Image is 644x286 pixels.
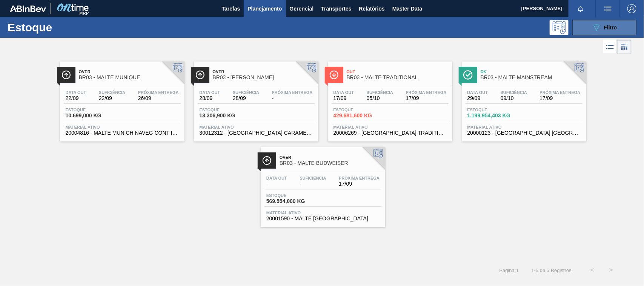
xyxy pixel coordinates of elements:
[602,261,621,280] button: >
[467,108,520,112] span: Estoque
[266,181,287,187] span: -
[603,40,617,54] div: Visão em Lista
[604,25,617,31] span: Filtro
[456,56,590,141] a: ÍconeOkBR03 - MALTE MAINSTREAMData out29/09Suficiência09/10Próxima Entrega17/09Estoque1.199.954,4...
[262,156,272,165] img: Ícone
[467,130,581,136] span: 20000123 - MALTA URUGUAY BRAHMA BRASIL GRANEL
[79,75,181,80] span: BR03 - MALTE MUNIQUE
[572,20,636,35] button: Filtro
[406,90,447,95] span: Próxima Entrega
[272,95,313,101] span: -
[200,113,252,118] span: 13.306,900 KG
[200,130,313,136] span: 30012312 - MALTA CARAMELO DE BOORTMALT BIG BAG
[61,70,71,80] img: Ícone
[463,70,473,80] img: Ícone
[200,95,220,101] span: 28/09
[213,69,315,74] span: Over
[550,20,569,35] div: Pogramando: nenhum usuário selecionado
[8,23,118,32] h1: Estoque
[79,69,181,74] span: Over
[266,216,380,221] span: 20001590 - MALTE PAMPA BUD
[200,125,313,129] span: Material ativo
[334,108,386,112] span: Estoque
[339,181,380,187] span: 17/09
[347,69,449,74] span: Out
[280,155,381,160] span: Over
[188,56,322,141] a: ÍconeOverBR03 - [PERSON_NAME]Data out28/09Suficiência28/09Próxima Entrega-Estoque13.306,900 KGMat...
[481,69,583,74] span: Ok
[540,90,581,95] span: Próxima Entrega
[617,40,632,54] div: Visão em Cards
[233,95,259,101] span: 28/09
[66,90,86,95] span: Data out
[99,90,125,95] span: Suficiência
[233,90,259,95] span: Suficiência
[266,193,319,198] span: Estoque
[467,95,488,101] span: 29/09
[300,176,326,180] span: Suficiência
[334,95,354,101] span: 17/09
[334,130,447,136] span: 20006269 - MALTA TRADITIONAL MUSA
[195,70,205,80] img: Ícone
[481,75,583,80] span: BR03 - MALTE MAINSTREAM
[54,56,188,141] a: ÍconeOverBR03 - MALTE MUNIQUEData out22/09Suficiência22/09Próxima Entrega26/09Estoque10.699,000 K...
[339,176,380,180] span: Próxima Entrega
[467,113,520,118] span: 1.199.954,403 KG
[347,75,449,80] span: BR03 - MALTE TRADITIONAL
[627,4,636,13] img: Logout
[200,90,220,95] span: Data out
[247,4,282,13] span: Planejamento
[334,113,386,118] span: 429.681,600 KG
[266,211,380,215] span: Material ativo
[266,176,287,180] span: Data out
[66,113,118,118] span: 10.699,000 KG
[367,95,393,101] span: 05/10
[222,4,240,13] span: Tarefas
[272,90,313,95] span: Próxima Entrega
[99,95,125,101] span: 22/09
[66,130,179,136] span: 20004816 - MALTE MUNICH NAVEG CONT IMPORT SUP 40%
[500,268,519,273] span: Página : 1
[359,4,384,13] span: Relatórios
[367,90,393,95] span: Suficiência
[138,95,179,101] span: 26/09
[392,4,422,13] span: Master Data
[290,4,314,13] span: Gerencial
[569,3,593,14] button: Notificações
[334,90,354,95] span: Data out
[467,90,488,95] span: Data out
[501,95,527,101] span: 09/10
[406,95,447,101] span: 17/09
[66,108,118,112] span: Estoque
[200,108,252,112] span: Estoque
[322,56,456,141] a: ÍconeOutBR03 - MALTE TRADITIONALData out17/09Suficiência05/10Próxima Entrega17/09Estoque429.681,6...
[321,4,351,13] span: Transportes
[280,160,381,166] span: BR03 - MALTE BUDWEISER
[138,90,179,95] span: Próxima Entrega
[10,5,46,12] img: TNhmsLtSVTkK8tSr43FrP2fwEKptu5GPRR3wAAAABJRU5ErkJggg==
[66,125,179,129] span: Material ativo
[266,198,319,204] span: 569.554,000 KG
[467,125,581,129] span: Material ativo
[329,70,339,80] img: Ícone
[255,141,389,227] a: ÍconeOverBR03 - MALTE BUDWEISERData out-Suficiência-Próxima Entrega17/09Estoque569.554,000 KGMate...
[530,268,572,273] span: 1 - 5 de 5 Registros
[540,95,581,101] span: 17/09
[501,90,527,95] span: Suficiência
[66,95,86,101] span: 22/09
[300,181,326,187] span: -
[334,125,447,129] span: Material ativo
[213,75,315,80] span: BR03 - MALTE CORONA
[583,261,602,280] button: <
[603,4,612,13] img: userActions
